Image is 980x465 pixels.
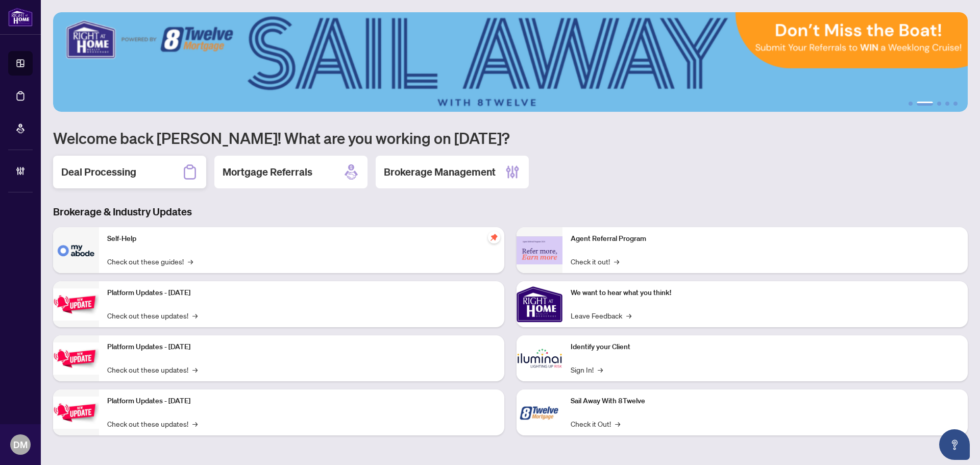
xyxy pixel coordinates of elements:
[953,102,958,106] button: 5
[53,288,99,321] img: Platform Updates - July 21, 2025
[107,341,496,353] p: Platform Updates - [DATE]
[937,102,941,106] button: 3
[223,165,312,179] h2: Mortgage Referrals
[571,256,619,267] a: Check it out!→
[917,102,933,106] button: 2
[13,437,28,452] span: DM
[517,389,562,435] img: Sail Away With 8Twelve
[53,227,99,273] img: Self-Help
[8,8,33,27] img: logo
[488,231,500,243] span: pushpin
[188,256,193,267] span: →
[517,236,562,264] img: Agent Referral Program
[626,310,631,321] span: →
[384,165,496,179] h2: Brokerage Management
[614,256,619,267] span: →
[909,102,913,106] button: 1
[53,397,99,429] img: Platform Updates - June 23, 2025
[53,342,99,375] img: Platform Updates - July 8, 2025
[107,418,198,429] a: Check out these updates!→
[571,341,960,353] p: Identify your Client
[192,364,198,375] span: →
[939,429,970,460] button: Open asap
[53,12,968,112] img: Slide 1
[107,310,198,321] a: Check out these updates!→
[517,281,562,327] img: We want to hear what you think!
[571,364,603,375] a: Sign In!→
[192,310,198,321] span: →
[571,396,960,407] p: Sail Away With 8Twelve
[192,418,198,429] span: →
[107,287,496,299] p: Platform Updates - [DATE]
[517,335,562,381] img: Identify your Client
[571,233,960,244] p: Agent Referral Program
[53,128,968,148] h1: Welcome back [PERSON_NAME]! What are you working on [DATE]?
[615,418,620,429] span: →
[571,418,620,429] a: Check it Out!→
[107,364,198,375] a: Check out these updates!→
[598,364,603,375] span: →
[107,256,193,267] a: Check out these guides!→
[107,396,496,407] p: Platform Updates - [DATE]
[571,287,960,299] p: We want to hear what you think!
[945,102,949,106] button: 4
[571,310,631,321] a: Leave Feedback→
[53,205,968,219] h3: Brokerage & Industry Updates
[61,165,136,179] h2: Deal Processing
[107,233,496,244] p: Self-Help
